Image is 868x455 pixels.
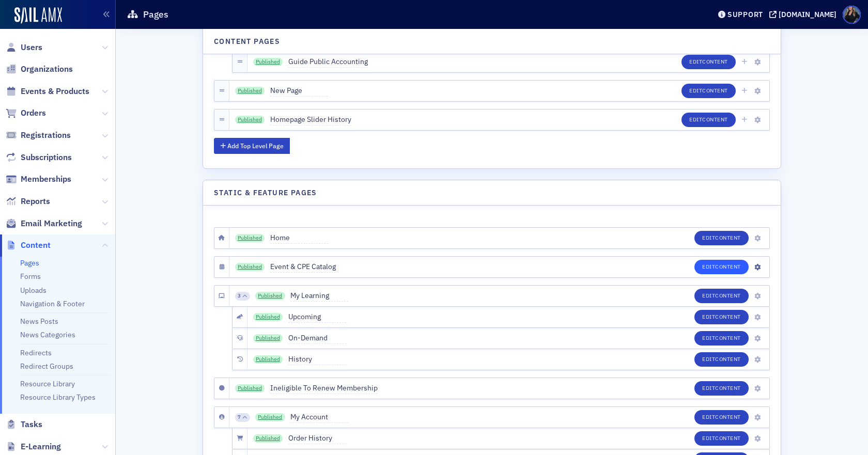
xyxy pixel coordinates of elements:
[843,6,861,24] span: Profile
[6,42,42,53] a: Users
[694,231,749,245] button: EditContent
[681,55,736,69] button: EditContent
[270,261,336,273] span: Event & CPE Catalog
[290,290,348,302] span: My Learning
[20,348,52,357] a: Redirects
[14,7,62,24] img: SailAMX
[253,334,283,342] a: Published
[715,334,741,341] span: Content
[288,311,346,323] span: Upcoming
[769,11,840,18] button: [DOMAIN_NAME]
[694,381,749,396] button: EditContent
[21,42,42,53] span: Users
[681,113,736,127] button: EditContent
[20,362,73,371] a: Redirect Groups
[288,433,346,444] span: Order History
[270,383,378,394] span: Ineligible To Renew Membership
[21,64,73,75] span: Organizations
[715,292,741,299] span: Content
[694,310,749,324] button: EditContent
[255,413,285,421] a: Published
[702,87,728,94] span: Content
[20,379,75,388] a: Resource Library
[694,352,749,367] button: EditContent
[694,260,749,274] button: EditContent
[21,419,42,430] span: Tasks
[6,174,71,185] a: Memberships
[255,292,285,300] a: Published
[20,393,96,402] a: Resource Library Types
[21,218,82,229] span: Email Marketing
[694,289,749,303] button: EditContent
[727,10,763,19] div: Support
[288,56,368,68] span: Guide Public Accounting
[21,152,72,163] span: Subscriptions
[253,434,283,443] a: Published
[21,86,89,97] span: Events & Products
[715,384,741,391] span: Content
[20,286,47,295] a: Uploads
[253,58,283,66] a: Published
[235,87,265,95] a: Published
[715,413,741,420] span: Content
[6,130,71,141] a: Registrations
[21,130,71,141] span: Registrations
[21,107,46,119] span: Orders
[6,218,82,229] a: Email Marketing
[694,410,749,425] button: EditContent
[21,240,51,251] span: Content
[694,331,749,346] button: EditContent
[235,384,265,393] a: Published
[235,116,265,124] a: Published
[21,174,71,185] span: Memberships
[702,58,728,65] span: Content
[715,234,741,241] span: Content
[270,85,328,97] span: New Page
[253,355,283,364] a: Published
[238,414,241,421] span: 7
[715,434,741,442] span: Content
[270,232,328,244] span: Home
[715,355,741,363] span: Content
[779,10,836,19] div: [DOMAIN_NAME]
[214,138,290,154] button: Add Top Level Page
[288,333,346,344] span: On-Demand
[6,86,89,97] a: Events & Products
[681,84,736,98] button: EditContent
[6,152,72,163] a: Subscriptions
[694,431,749,446] button: EditContent
[20,299,85,308] a: Navigation & Footer
[20,272,41,281] a: Forms
[214,187,317,198] h4: Static & Feature Pages
[715,263,741,270] span: Content
[238,292,241,300] span: 3
[6,64,73,75] a: Organizations
[6,196,50,207] a: Reports
[21,441,61,452] span: E-Learning
[253,313,283,321] a: Published
[214,36,280,47] h4: Content Pages
[21,196,50,207] span: Reports
[290,412,348,423] span: My Account
[288,354,346,365] span: History
[6,441,61,452] a: E-Learning
[235,234,265,242] a: Published
[20,317,58,326] a: News Posts
[20,258,39,268] a: Pages
[270,114,351,125] span: Homepage Slider History
[6,240,51,251] a: Content
[6,419,42,430] a: Tasks
[143,8,168,21] h1: Pages
[235,263,265,271] a: Published
[715,313,741,320] span: Content
[6,107,46,119] a: Orders
[20,330,75,339] a: News Categories
[702,116,728,123] span: Content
